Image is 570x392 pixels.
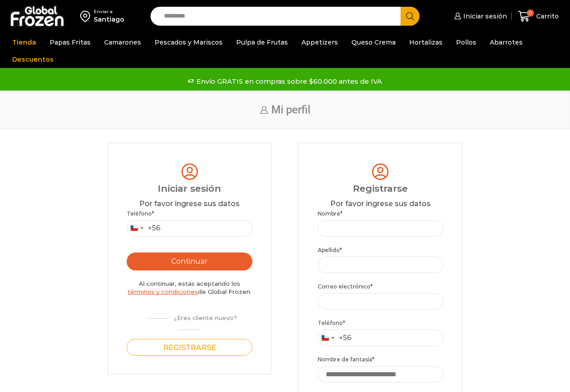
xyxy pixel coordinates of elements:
[347,34,400,51] a: Queso Crema
[318,209,443,218] label: Nombre
[8,51,58,68] a: Descuentos
[461,12,507,21] span: Iniciar sesión
[318,319,443,327] label: Teléfono
[527,9,534,17] span: 0
[318,330,351,346] button: Selected country
[339,332,351,344] div: +56
[452,7,507,25] a: Iniciar sesión
[148,222,160,234] div: +56
[318,282,443,291] label: Correo electrónico
[271,104,310,116] span: Mi perfil
[405,34,447,51] a: Hortalizas
[318,199,443,209] div: Por favor ingrese sus datos
[94,9,124,15] div: Enviar a
[127,311,252,333] div: ¿Eres cliente nuevo?
[100,34,146,51] a: Camarones
[127,199,252,209] div: Por favor ingrese sus datos
[80,9,94,24] img: address-field-icon.svg
[485,34,527,51] a: Abarrotes
[127,339,252,356] button: Registrarse
[179,162,200,182] img: tabler-icon-user-circle.svg
[534,12,559,21] span: Carrito
[318,355,443,364] label: Nombre de fantasía
[516,6,561,27] a: 0 Carrito
[318,246,443,254] label: Apellido
[8,34,41,51] a: Tienda
[401,7,420,26] button: Search button
[94,15,124,24] div: Santiago
[127,209,252,218] label: Teléfono
[370,162,391,182] img: tabler-icon-user-circle.svg
[318,182,443,195] div: Registrarse
[127,221,160,236] button: Selected country
[127,182,252,195] div: Iniciar sesión
[127,252,252,270] button: Continuar
[150,34,227,51] a: Pescados y Mariscos
[451,34,481,51] a: Pollos
[45,34,95,51] a: Papas Fritas
[128,288,198,295] a: términos y condiciones
[127,279,252,296] div: Al continuar, estas aceptando los de Global Frozen.
[232,34,292,51] a: Pulpa de Frutas
[297,34,342,51] a: Appetizers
